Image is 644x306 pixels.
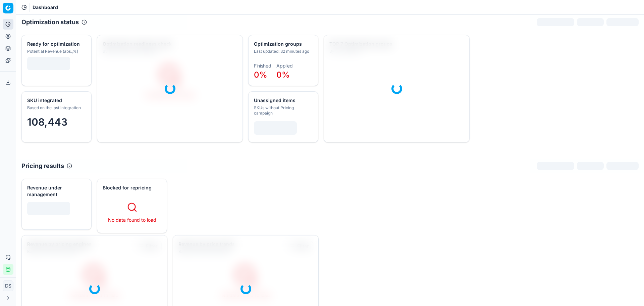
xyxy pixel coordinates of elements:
[27,97,85,104] div: SKU integrated
[33,4,58,11] nav: breadcrumb
[254,41,311,47] div: Optimization groups
[21,161,64,171] h2: Pricing results
[254,105,311,116] div: SKUs without Pricing campaign
[254,49,311,54] div: Last updated: 32 minutes ago
[254,70,267,80] span: 0%
[3,281,13,291] span: DS
[276,63,293,68] dt: Applied
[276,70,290,80] span: 0%
[27,105,85,111] div: Based on the last integration
[3,280,13,291] button: DS
[103,184,160,191] div: Blocked for repricing
[27,49,85,54] div: Potential Revenue (abs.,%)
[107,217,157,223] div: No data found to load
[33,4,58,11] span: Dashboard
[21,17,79,27] h2: Optimization status
[27,41,85,47] div: Ready for optimization
[254,63,271,68] dt: Finished
[27,184,85,198] div: Revenue under management
[254,97,311,104] div: Unassigned items
[27,116,67,128] span: 108,443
